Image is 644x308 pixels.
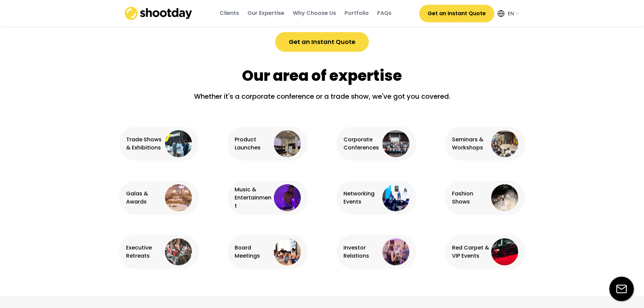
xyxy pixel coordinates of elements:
[452,136,490,152] div: Seminars & Workshops
[491,130,518,157] img: seminars%403x.webp
[344,9,369,17] div: Portfolio
[452,190,490,206] div: Fashion Shows
[220,9,239,17] div: Clients
[609,277,634,301] img: email-icon%20%281%29.svg
[126,190,164,206] div: Galas & Awards
[419,5,494,22] button: Get an Instant Quote
[491,184,518,211] img: fashion%20event%403x.webp
[274,184,301,211] img: entertainment%403x.webp
[274,238,301,265] img: board%20meeting%403x.webp
[165,130,192,157] img: exhibition%402x.png
[382,130,409,157] img: corporate%20conference%403x.webp
[491,238,518,265] img: VIP%20event%403x.webp
[235,244,272,260] div: Board Meetings
[343,136,381,152] div: Corporate Conferences
[242,65,402,86] div: Our area of expertise
[377,9,391,17] div: FAQs
[382,238,409,265] img: investor%20relations%403x.webp
[187,91,457,106] div: Whether it's a corporate conference or a trade show, we've got you covered.
[165,238,192,265] img: prewedding-circle%403x.webp
[235,136,272,152] div: Product Launches
[126,244,164,260] div: Executive Retreats
[452,244,490,260] div: Red Carpet & VIP Events
[382,184,409,211] img: networking%20event%402x.png
[247,9,284,17] div: Our Expertise
[235,186,272,210] div: Music & Entertainment
[343,190,381,206] div: Networking Events
[165,184,192,211] img: gala%20event%403x.webp
[274,130,301,157] img: product%20launches%403x.webp
[293,9,336,17] div: Why Choose Us
[275,32,369,52] button: Get an Instant Quote
[343,244,381,260] div: Investor Relations
[498,10,504,17] img: Icon%20feather-globe%20%281%29.svg
[126,136,164,152] div: Trade Shows & Exhibitions
[125,7,192,20] img: shootday_logo.png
